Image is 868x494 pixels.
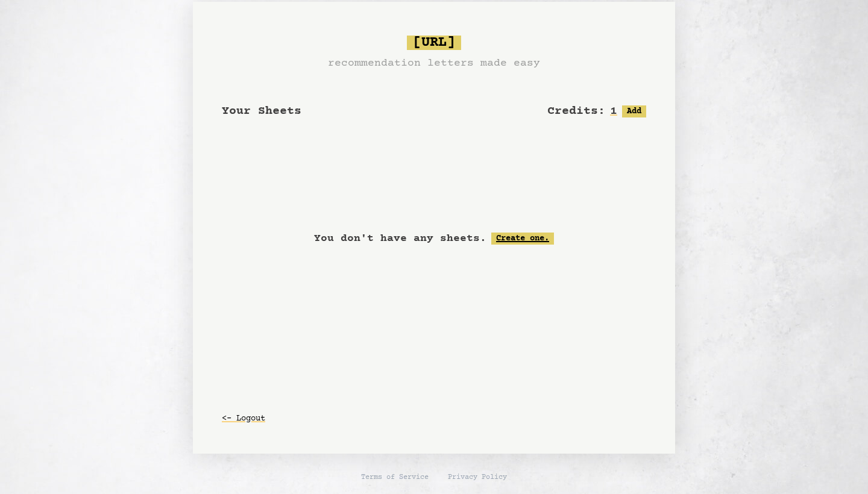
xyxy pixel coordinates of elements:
[222,408,265,430] button: <- Logout
[491,233,554,245] a: Create one.
[314,230,486,247] p: You don't have any sheets.
[222,104,301,118] span: Your Sheets
[547,103,605,120] h2: Credits:
[407,36,461,50] span: [URL]
[622,105,646,117] button: Add
[610,103,617,120] h2: 1
[448,473,507,483] a: Privacy Policy
[328,55,540,72] h3: recommendation letters made easy
[361,473,429,483] a: Terms of Service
